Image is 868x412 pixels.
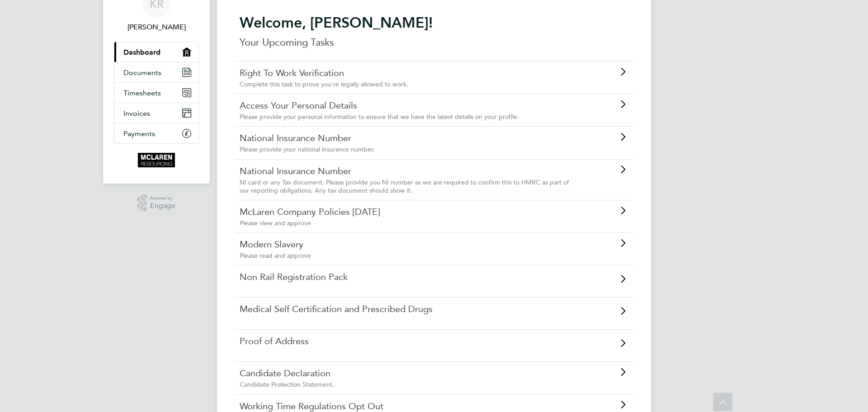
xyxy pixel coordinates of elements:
[240,113,519,121] span: Please provide your personal information to ensure that we have the latest details on your profile.
[114,153,199,167] a: Go to home page
[240,238,577,250] a: Modern Slavery
[150,202,175,210] span: Engage
[240,380,334,388] span: Candidate Protection Statement.
[123,89,161,97] span: Timesheets
[240,400,577,412] a: Working Time Regulations Opt Out
[123,48,160,57] span: Dashboard
[114,83,198,103] a: Timesheets
[240,251,311,260] span: Please read and approve
[240,303,577,315] a: Medical Self Certification and Prescribed Drugs
[240,206,577,218] a: McLaren Company Policies [DATE]
[240,367,577,379] a: Candidate Declaration
[114,62,198,82] a: Documents
[138,153,175,167] img: mclaren-logo-retina.png
[240,14,628,32] h2: Welcome, [PERSON_NAME]!
[150,194,175,202] span: Powered by
[240,67,577,79] a: Right To Work Verification
[114,22,199,33] span: Kevin Ranger
[123,109,150,118] span: Invoices
[240,132,577,144] a: National Insurance Number
[240,165,577,177] a: National Insurance Number
[137,194,176,212] a: Powered byEngage
[240,271,577,283] a: Non Rail Registration Pack
[114,42,198,62] a: Dashboard
[123,129,155,138] span: Payments
[240,335,577,347] a: Proof of Address
[240,178,569,194] span: NI card or any Tax document. Please provide you NI number as we are required to confirm this to H...
[240,80,408,88] span: Complete this task to prove you're legally allowed to work.
[123,68,161,77] span: Documents
[114,123,198,143] a: Payments
[240,35,628,50] p: Your Upcoming Tasks
[240,219,311,227] span: Please view and approve
[114,103,198,123] a: Invoices
[240,99,577,111] a: Access Your Personal Details
[240,145,374,153] span: Please provide your national insurance number.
